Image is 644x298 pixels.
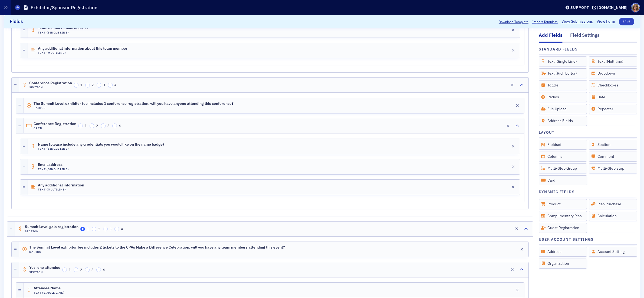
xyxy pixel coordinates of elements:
div: Section [589,140,637,150]
h4: Section [29,86,72,89]
a: View Form [597,19,615,25]
input: 4 [114,227,119,232]
span: 2 [92,83,94,87]
div: Organization [539,259,587,269]
input: 3 [101,123,106,128]
span: Any additional information [38,183,84,187]
div: Card [539,175,587,185]
span: Summit Level gala registration [25,225,78,229]
input: 4 [112,123,117,128]
span: 1 [80,83,82,87]
div: Text (Multiline) [589,56,637,66]
div: File Upload [539,104,587,114]
h4: Standard Fields [539,46,578,52]
div: Account Setting [589,247,637,257]
h4: Dynamic Fields [539,189,575,195]
h4: Card [34,126,76,130]
span: 3 [107,123,109,128]
h4: Text (Single Line) [38,168,69,171]
span: 4 [103,267,105,272]
div: Multi-Step Step [589,163,637,173]
h1: Exhibitor/Sponsor Registration [31,4,97,11]
div: Complimentary Plan [539,211,587,221]
h4: Text (Single Line) [38,147,164,150]
input: 3 [103,227,108,232]
div: Plan Purchase [589,199,637,209]
span: Name (please include any credentials you would like on the name badge) [38,142,164,147]
a: View Submissions [561,19,593,25]
div: Date [589,92,637,102]
span: 1 [85,123,87,128]
span: The Summit Level exhibitor fee includes 1 conference registration, will you have anyone attending... [34,102,234,106]
span: 1 [69,267,71,272]
input: 1 [74,83,79,88]
input: 2 [90,123,94,128]
span: Import Template [532,19,558,24]
span: Email address [38,163,68,167]
span: 3 [103,83,105,87]
div: Fieldset [539,140,587,150]
div: Checkboxes [589,80,637,90]
div: Radios [539,92,587,102]
span: Yes, one attendee [29,266,60,270]
span: 2 [80,267,82,272]
span: 4 [119,123,121,128]
div: Support [570,5,589,10]
h4: Text (Single Line) [34,291,65,294]
span: 3 [110,227,111,231]
span: Conference Registration [34,122,76,126]
div: Dropdown [589,68,637,78]
h2: Fields [10,18,23,25]
span: 2 [98,227,100,231]
div: Address [539,247,587,257]
h4: Radios [29,250,285,254]
div: Calculation [589,211,637,221]
div: Address Fields [539,116,587,126]
div: Add Fields [539,32,563,43]
h4: Section [29,270,60,274]
h4: Section [25,230,78,233]
span: The Summit Level exhibitor fee includes 2 tickets to the CPAs Make a Difference Celebration, will... [29,245,285,250]
div: Field Settings [570,32,600,42]
div: Product [539,199,587,209]
h4: User Account Settings [539,237,594,242]
div: Text (Rich Editor) [539,68,587,78]
h4: Text (Multiline) [38,51,127,55]
input: 1 [62,267,67,272]
input: 2 [85,83,90,88]
span: Attendee Name [34,286,64,290]
span: 4 [114,83,116,87]
span: 2 [96,123,98,128]
span: Any additional information about this team member [38,46,127,51]
div: Comment [589,152,637,162]
input: 2 [92,227,97,232]
input: 3 [85,267,90,272]
button: Save [619,18,634,25]
input: 1 [78,123,83,128]
h4: Radios [34,106,234,110]
button: [DOMAIN_NAME] [592,6,629,9]
input: 4 [96,267,101,272]
input: 4 [108,83,113,88]
span: Profile [631,3,640,12]
div: Toggle [539,80,587,90]
h4: Text (Multiline) [38,188,84,191]
div: Guest Registration [539,223,587,233]
div: Columns [539,152,587,162]
h4: Text (Single Line) [38,31,88,34]
div: Repeater [589,104,637,114]
div: Text (Single Line) [539,56,587,66]
input: 1 [80,227,85,232]
span: 3 [91,267,93,272]
button: Download Template [499,19,528,24]
input: 3 [97,83,101,88]
h4: Layout [539,130,555,135]
div: [DOMAIN_NAME] [597,5,627,10]
span: 1 [87,227,89,231]
span: Conference Registration [29,81,72,85]
input: 2 [74,267,78,272]
div: Multi-Step Group [539,163,587,173]
span: 4 [121,227,123,231]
